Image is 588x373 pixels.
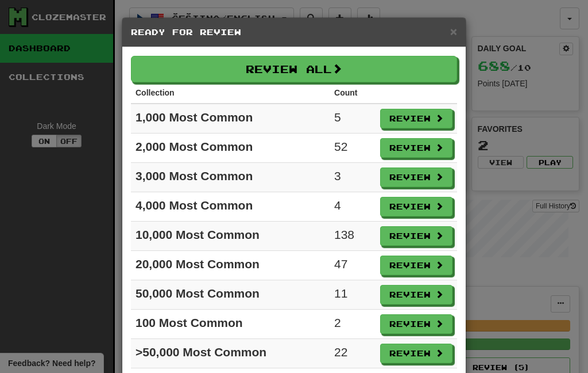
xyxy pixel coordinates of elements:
[380,256,452,275] button: Review
[380,344,452,363] button: Review
[131,310,330,339] td: 100 Most Common
[131,339,330,368] td: >50,000 Most Common
[330,251,376,280] td: 47
[131,82,330,104] th: Collection
[380,138,452,158] button: Review
[330,339,376,368] td: 22
[131,192,330,222] td: 4,000 Most Common
[380,285,452,305] button: Review
[380,168,452,187] button: Review
[131,134,330,163] td: 2,000 Most Common
[131,104,330,134] td: 1,000 Most Common
[330,134,376,163] td: 52
[330,82,376,104] th: Count
[450,25,457,37] button: Close
[131,222,330,251] td: 10,000 Most Common
[330,310,376,339] td: 2
[450,25,457,38] span: ×
[380,197,452,216] button: Review
[330,280,376,310] td: 11
[330,163,376,192] td: 3
[131,280,330,310] td: 50,000 Most Common
[330,222,376,251] td: 138
[131,251,330,280] td: 20,000 Most Common
[330,104,376,134] td: 5
[330,192,376,222] td: 4
[131,26,457,38] h5: Ready for Review
[131,163,330,192] td: 3,000 Most Common
[380,226,452,246] button: Review
[131,56,457,82] button: Review All
[380,314,452,334] button: Review
[380,109,452,128] button: Review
